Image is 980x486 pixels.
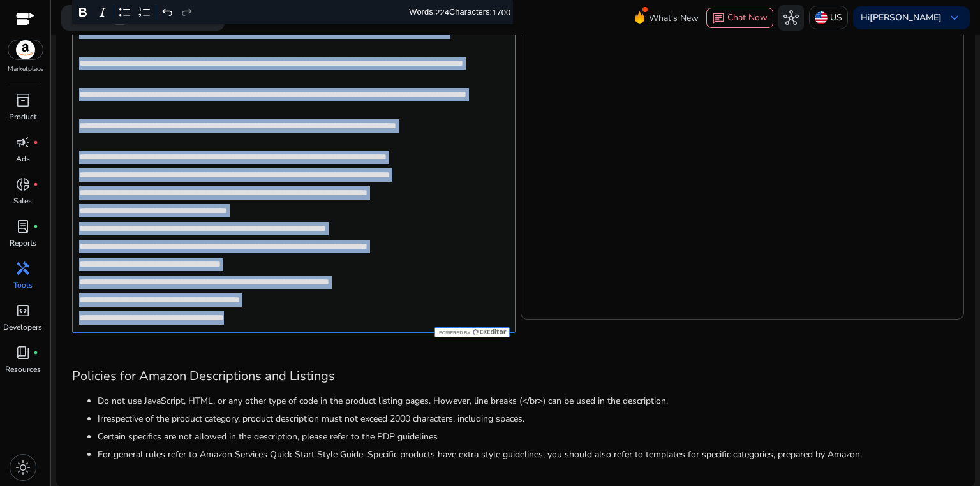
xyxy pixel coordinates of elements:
[870,11,942,24] b: [PERSON_NAME]
[15,261,31,276] span: handyman
[71,10,87,26] span: search
[16,153,30,165] p: Ads
[33,182,38,187] span: fiber_manual_record
[815,11,828,24] img: us.svg
[98,448,959,461] li: For general rules refer to Amazon Services Quick Start Style Guide. Specific products have extra ...
[727,11,768,24] span: Chat Now
[13,279,33,291] p: Tools
[15,345,31,360] span: book_4
[947,10,962,26] span: keyboard_arrow_down
[9,111,36,122] p: Product
[861,13,942,22] p: Hi
[15,460,31,475] span: light_mode
[15,303,31,318] span: code_blocks
[33,224,38,229] span: fiber_manual_record
[492,7,510,17] label: 1700
[15,92,31,108] span: inventory_2
[409,4,510,20] div: Words: Characters:
[438,330,470,335] span: Powered by
[13,195,32,207] p: Sales
[15,177,31,192] span: donut_small
[706,8,773,28] button: chatChat Now
[3,321,42,333] p: Developers
[5,364,41,375] p: Resources
[33,350,38,355] span: fiber_manual_record
[649,7,699,29] span: What's New
[10,237,36,249] p: Reports
[435,7,449,17] label: 224
[33,140,38,145] span: fiber_manual_record
[72,369,959,384] h3: Policies for Amazon Descriptions and Listings
[830,6,842,29] p: US
[98,430,959,443] li: Certain specifics are not allowed in the description, please refer to the PDP guidelines
[778,5,804,31] button: hub
[712,12,725,25] span: chat
[15,219,31,234] span: lab_profile
[783,10,799,26] span: hub
[98,412,959,425] li: Irrespective of the product category, product description must not exceed 2000 characters, includ...
[15,135,31,150] span: campaign
[98,394,959,408] li: Do not use JavaScript, HTML, or any other type of code in the product listing pages. However, lin...
[8,40,43,59] img: amazon.svg
[8,64,43,74] p: Marketplace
